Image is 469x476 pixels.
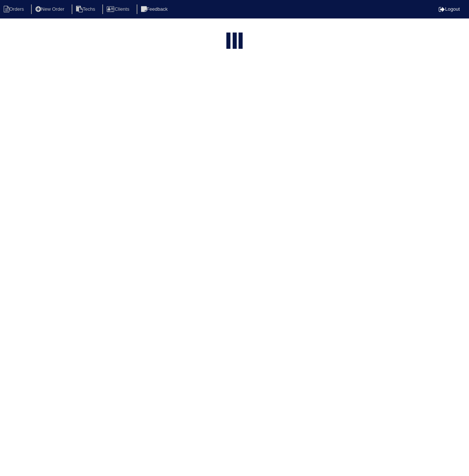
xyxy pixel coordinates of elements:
li: New Order [31,4,70,14]
li: Techs [72,4,101,14]
li: Clients [102,4,135,14]
li: Feedback [137,4,174,14]
a: New Order [31,6,70,12]
div: loading... [233,33,237,50]
a: Techs [72,6,101,12]
a: Clients [102,6,135,12]
a: Logout [439,6,460,12]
